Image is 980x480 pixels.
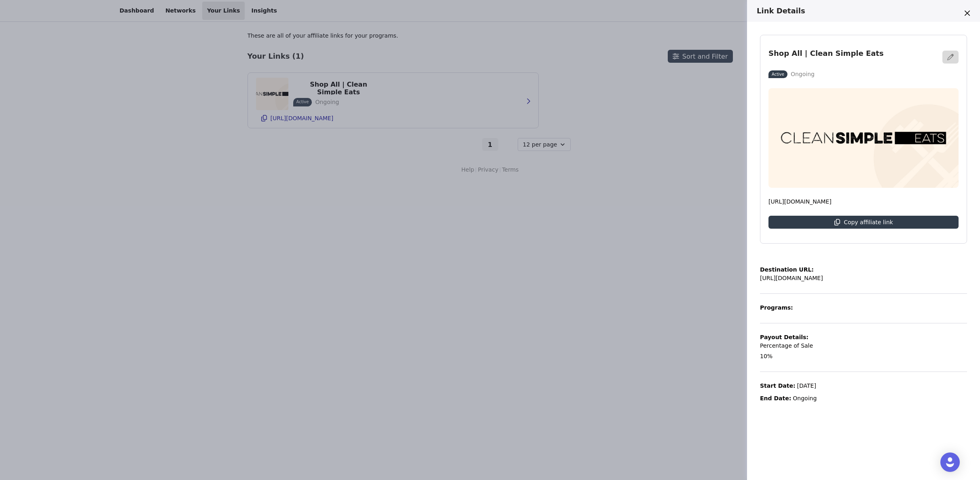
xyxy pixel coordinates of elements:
[793,394,817,403] p: Ongoing
[757,6,960,15] h3: Link Details
[768,216,959,229] button: Copy affiliate link
[760,333,813,342] p: Payout Details:
[768,88,959,188] img: Shop All | Clean Simple Eats
[844,219,893,225] p: Copy affiliate link
[791,70,815,79] p: Ongoing
[768,49,884,58] h3: Shop All | Clean Simple Eats
[760,304,793,312] p: Programs:
[768,198,959,206] p: [URL][DOMAIN_NAME]
[940,452,960,472] div: Open Intercom Messenger
[760,265,823,274] p: Destination URL:
[772,71,784,77] p: Active
[760,274,823,282] p: [URL][DOMAIN_NAME]
[961,6,974,19] button: Close
[760,382,796,390] p: Start Date:
[760,342,813,350] p: Percentage of Sale
[760,394,791,403] p: End Date:
[760,352,773,361] p: 10%
[797,382,816,390] p: [DATE]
